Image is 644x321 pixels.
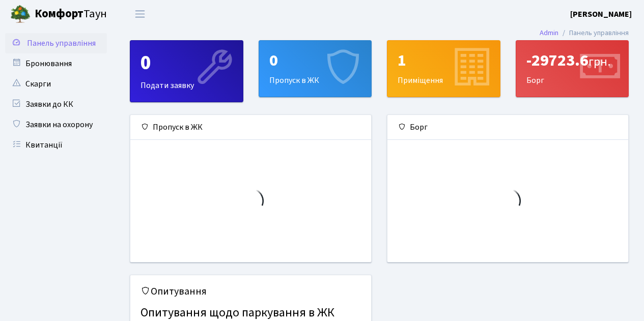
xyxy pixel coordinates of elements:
[5,74,107,94] a: Скарги
[387,115,628,140] div: Борг
[540,27,558,38] a: Admin
[558,27,629,39] li: Панель управління
[524,22,644,44] nav: breadcrumb
[269,51,361,70] div: 0
[141,285,361,298] h5: Опитування
[570,8,632,20] a: [PERSON_NAME]
[387,41,500,97] div: Приміщення
[130,115,371,140] div: Пропуск в ЖК
[141,51,233,75] div: 0
[35,6,83,22] b: Комфорт
[570,9,632,20] b: [PERSON_NAME]
[387,40,500,97] a: 1Приміщення
[27,38,96,49] span: Панель управління
[398,51,490,70] div: 1
[130,40,243,102] a: 0Подати заявку
[5,33,107,53] a: Панель управління
[10,4,31,24] img: logo.png
[526,51,619,70] div: -29723.6
[5,135,107,155] a: Квитанції
[516,41,629,97] div: Борг
[259,40,372,97] a: 0Пропуск в ЖК
[130,41,243,102] div: Подати заявку
[127,6,153,22] button: Переключити навігацію
[35,6,107,23] span: Таун
[5,114,107,135] a: Заявки на охорону
[259,41,372,97] div: Пропуск в ЖК
[5,94,107,114] a: Заявки до КК
[5,53,107,74] a: Бронювання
